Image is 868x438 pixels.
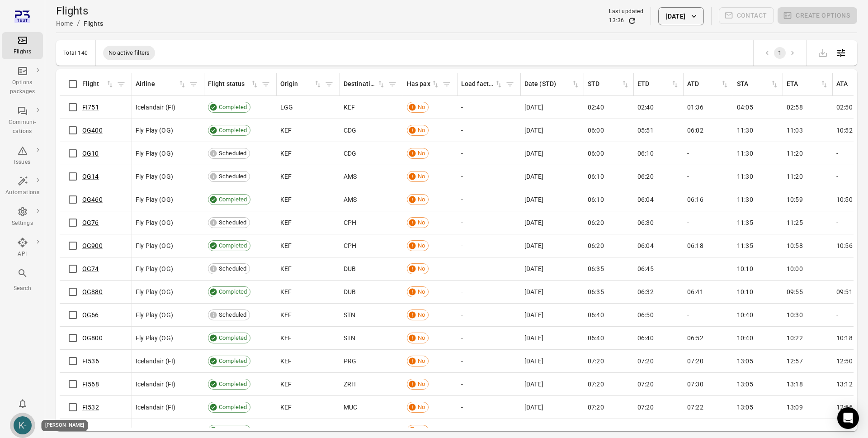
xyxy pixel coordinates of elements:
span: Completed [216,380,250,389]
span: Completed [216,126,250,135]
span: 11:30 [737,149,753,158]
span: 07:20 [588,357,604,366]
button: Search [2,265,43,295]
span: AMS [344,195,357,204]
span: Date (STD) [524,79,580,89]
div: Flight status [208,79,250,89]
span: 10:52 [836,126,853,135]
span: KEF [280,310,292,319]
span: 07:20 [588,403,604,412]
span: Fly Play (OG) [136,287,173,296]
span: No [415,403,428,412]
div: Flights [5,48,39,57]
span: 06:40 [588,333,604,343]
span: Please make a selection to create communications [719,7,774,25]
button: Refresh data [627,16,637,25]
a: FI520 [82,427,99,434]
span: 10:50 [836,195,853,204]
div: - [461,426,517,435]
div: Destination [344,79,377,89]
span: 06:45 [637,264,654,273]
div: Settings [5,219,39,228]
a: FI532 [82,404,99,411]
span: Filter by has pax [440,77,453,91]
span: Airline [136,79,187,89]
span: 10:10 [737,287,753,296]
span: 02:50 [836,103,853,112]
a: Communi-cations [2,103,43,139]
a: Settings [2,204,43,231]
span: KEF [280,403,292,412]
a: OG10 [82,150,99,157]
span: 05:51 [637,126,654,135]
span: Scheduled [216,264,250,273]
span: No [415,103,428,112]
span: 10:40 [737,333,753,343]
span: 13:18 [787,380,803,389]
a: OG460 [82,196,103,203]
a: OG74 [82,265,99,272]
span: 02:40 [637,103,654,112]
span: MUC [344,403,357,412]
span: DUB [344,264,356,273]
div: - [461,310,517,319]
div: Sort by origin in ascending order [280,79,322,89]
span: 10:56 [836,241,853,250]
span: 10:59 [787,195,803,204]
span: 07:30 [687,380,703,389]
button: Filter by origin [322,77,336,91]
span: No [415,172,428,181]
div: - [461,333,517,343]
span: [DATE] [524,218,543,227]
span: 06:18 [687,241,703,250]
span: Flight status [208,79,259,89]
span: 10:30 [787,310,803,319]
div: Open Intercom Messenger [837,407,859,429]
span: Completed [216,103,250,112]
span: 06:00 [588,149,604,158]
span: [DATE] [524,126,543,135]
div: - [461,357,517,366]
div: - [461,218,517,227]
span: 06:35 [588,287,604,296]
div: Flight [82,79,105,89]
a: API [2,234,43,262]
span: [DATE] [524,264,543,273]
span: ETD [637,79,679,89]
span: [DATE] [524,333,543,343]
span: KEF [344,103,355,112]
span: No [415,218,428,227]
div: Communi-cations [5,118,39,136]
div: Search [5,284,39,293]
span: 13:09 [787,403,803,412]
div: - [687,218,730,227]
span: CPH [344,218,356,227]
span: 06:52 [687,333,703,343]
span: No active filters [103,48,156,57]
span: 07:20 [588,380,604,389]
span: LGG [280,103,293,112]
span: 06:16 [687,195,703,204]
span: Completed [216,287,250,296]
span: No [415,264,428,273]
button: Notifications [14,395,32,413]
span: 10:40 [737,310,753,319]
span: 09:51 [836,287,853,296]
span: No [415,380,428,389]
div: - [461,380,517,389]
span: 07:20 [588,426,604,435]
span: No [415,287,428,296]
button: page 1 [774,47,786,59]
span: Has pax [407,79,440,89]
a: Home [56,20,73,27]
span: Scheduled [216,218,250,227]
div: K- [14,416,32,434]
span: Filter by flight [114,77,128,91]
a: OG76 [82,219,99,226]
span: Scheduled [216,172,250,181]
div: - [461,287,517,296]
span: 06:30 [637,218,654,227]
span: 10:22 [787,333,803,343]
span: Fly Play (OG) [136,241,173,250]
